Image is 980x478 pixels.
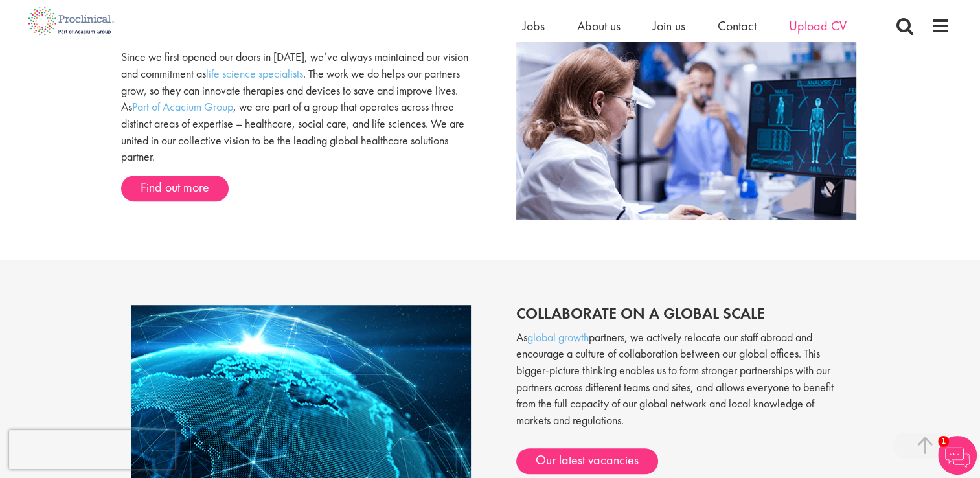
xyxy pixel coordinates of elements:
[206,66,303,81] a: life science specialists
[653,17,685,34] a: Join us
[577,17,621,34] a: About us
[527,330,589,345] a: global growth
[938,436,949,447] span: 1
[516,329,850,442] p: As partners, we actively relocate our staff abroad and encourage a culture of collaboration betwe...
[9,430,175,469] iframe: reCAPTCHA
[516,448,658,474] a: Our latest vacancies
[516,305,850,322] h2: Collaborate on a global scale
[789,17,847,34] a: Upload CV
[938,436,977,475] img: Chatbot
[718,17,757,34] a: Contact
[523,17,545,34] a: Jobs
[132,99,233,114] a: Part of Acacium Group
[121,49,481,165] p: Since we first opened our doors in [DATE], we’ve always maintained our vision and commitment as ....
[121,176,229,201] a: Find out more
[121,25,481,42] h2: Be part of something bigger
